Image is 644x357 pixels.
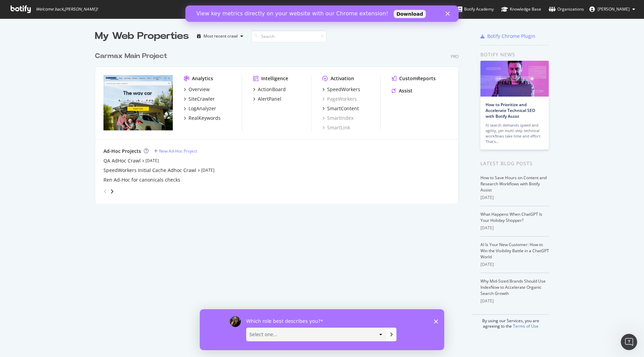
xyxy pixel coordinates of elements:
a: Terms of Use [513,323,538,329]
a: SpeedWorkers Initial Cache Adhoc Crawl [103,167,196,174]
div: By using our Services, you are agreeing to the [472,314,549,329]
div: SiteCrawler [188,96,215,102]
div: New Ad-Hoc Project [159,148,197,154]
a: Botify Chrome Plugin [480,33,535,40]
div: Carmax Main Project [95,51,167,61]
a: RealKeywords [184,115,221,122]
div: My Web Properties [95,29,189,43]
a: Ren Ad-Hoc for canonicals checks [103,176,180,183]
span: Allison Oxenreiter [598,6,630,12]
a: Assist [392,87,412,94]
a: How to Save Hours on Content and Research Workflows with Botify Assist [480,175,547,193]
img: carmax.com [103,75,173,130]
a: AI Is Your New Customer: How to Win the Visibility Battle in a ChatGPT World [480,242,549,260]
iframe: Survey by Laura from Botify [200,309,444,350]
a: [DATE] [145,158,159,163]
a: What Happens When ChatGPT Is Your Holiday Shopper? [480,211,542,223]
a: Why Mid-Sized Brands Should Use IndexNow to Accelerate Organic Search Growth [480,278,546,296]
div: Organizations [549,6,584,13]
div: Botify Academy [458,6,494,13]
a: SmartLink [322,124,350,131]
a: New Ad-Hoc Project [154,148,197,154]
a: SpeedWorkers [322,86,360,93]
iframe: Intercom live chat [621,334,637,350]
a: CustomReports [392,75,436,82]
div: [DATE] [480,298,549,304]
a: Carmax Main Project [95,51,170,61]
div: AlertPanel [258,96,281,102]
div: Latest Blog Posts [480,160,549,167]
div: angle-right [110,188,114,195]
a: SmartContent [322,105,359,112]
div: Ad-Hoc Projects [103,148,141,155]
div: Overview [188,86,210,93]
a: ActionBoard [253,86,286,93]
div: Intelligence [261,75,288,82]
div: Botify news [480,51,549,58]
button: Most recent crawl [194,31,246,42]
a: LogAnalyzer [184,105,216,112]
a: SmartIndex [322,115,353,122]
div: Assist [399,87,412,94]
div: Close [260,6,267,10]
a: QA AdHoc Crawl [103,157,141,164]
button: [PERSON_NAME] [584,4,641,15]
img: How to Prioritize and Accelerate Technical SEO with Botify Assist [480,61,549,97]
div: SpeedWorkers [327,86,360,93]
div: Botify Chrome Plugin [487,33,535,40]
div: RealKeywords [188,115,221,122]
div: Activation [331,75,354,82]
div: SmartContent [327,105,359,112]
a: How to Prioritize and Accelerate Technical SEO with Botify Assist [486,102,535,119]
a: PageWorkers [322,96,357,102]
a: [DATE] [201,167,214,173]
div: grid [95,43,464,203]
div: Knowledge Base [501,6,541,13]
div: LogAnalyzer [188,105,216,112]
a: SiteCrawler [184,96,215,102]
div: [DATE] [480,225,549,231]
a: Overview [184,86,210,93]
div: angle-left [101,186,110,197]
div: AI search demands speed and agility, yet multi-step technical workflows take time and effort. Tha... [486,123,544,144]
div: CustomReports [399,75,436,82]
div: [DATE] [480,195,549,201]
div: [DATE] [480,261,549,268]
input: Search [251,30,326,42]
iframe: Intercom live chat banner [185,5,459,22]
div: Most recent crawl [204,34,238,38]
div: Analytics [192,75,213,82]
div: ActionBoard [258,86,286,93]
span: Welcome back, [PERSON_NAME] ! [36,6,98,12]
div: Pro [451,54,459,59]
a: AlertPanel [253,96,281,102]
